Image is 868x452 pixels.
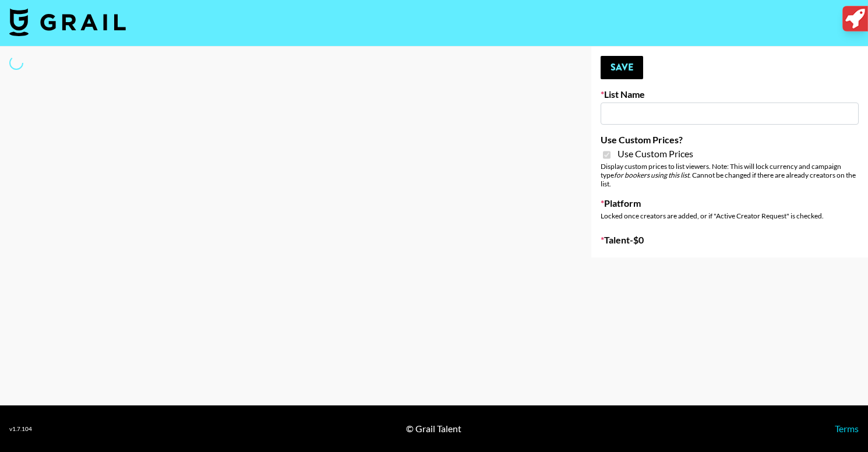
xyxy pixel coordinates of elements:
[601,89,859,100] label: List Name
[601,56,643,79] button: Save
[9,8,126,36] img: Grail Talent
[601,162,859,188] div: Display custom prices to list viewers. Note: This will lock currency and campaign type . Cannot b...
[618,148,693,160] span: Use Custom Prices
[601,134,859,146] label: Use Custom Prices?
[406,423,461,435] div: © Grail Talent
[9,425,32,433] div: v 1.7.104
[601,197,859,209] label: Platform
[601,234,859,246] label: Talent - $ 0
[835,423,859,434] a: Terms
[614,171,689,179] em: for bookers using this list
[601,211,859,220] div: Locked once creators are added, or if "Active Creator Request" is checked.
